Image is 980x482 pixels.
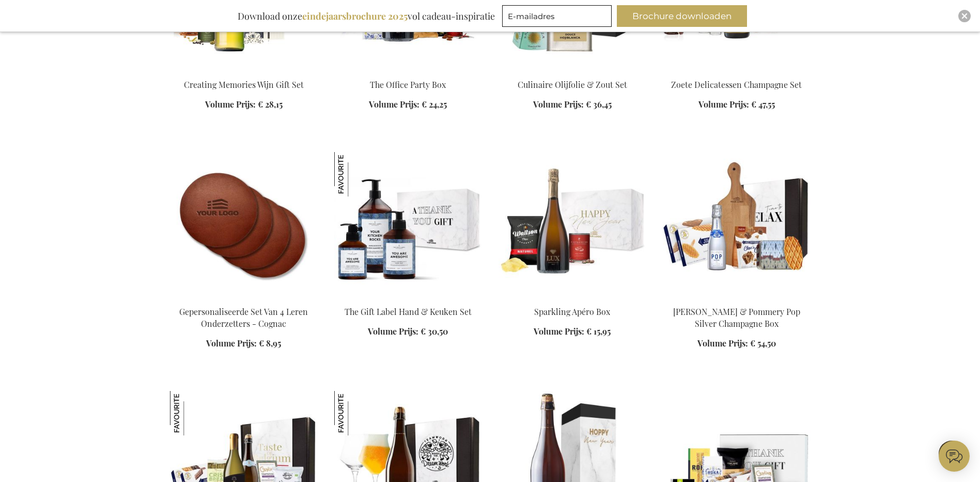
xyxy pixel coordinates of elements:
span: Volume Prijs: [534,326,584,337]
a: Sweet Delights & Pommery Pop Silver Champagne Box [663,293,811,303]
a: The Gift Label Hand & Kitchen Set The Gift Label Hand & Keuken Set [334,293,482,303]
a: Olive & Salt Culinary Set [499,66,646,76]
span: Volume Prijs: [369,99,419,110]
a: Volume Prijs: € 28,15 [205,99,283,111]
span: Volume Prijs: [205,99,256,110]
a: Volume Prijs: € 15,95 [534,326,611,338]
a: Volume Prijs: € 24,25 [369,99,447,111]
span: € 47,55 [751,99,775,110]
span: € 30,50 [421,326,448,337]
span: Volume Prijs: [697,338,748,349]
a: Sparkling Apero Box [499,293,646,303]
a: Creating Memories Wijn Gift Set [184,79,304,90]
div: Download onze vol cadeau-inspiratie [233,5,500,27]
a: Personalised White Wine [170,66,318,76]
a: Volume Prijs: € 8,95 [206,338,281,350]
img: Fourchette Bier Gift Box [334,391,379,435]
span: Volume Prijs: [206,338,257,349]
a: Volume Prijs: € 47,55 [698,99,775,111]
img: Sparkling Apero Box [499,152,646,297]
a: [PERSON_NAME] & Pommery Pop Silver Champagne Box [673,306,800,329]
iframe: belco-activator-frame [939,441,970,472]
div: Close [958,10,971,22]
b: eindejaarsbrochure 2025 [302,10,408,22]
span: € 36,45 [586,99,612,110]
a: Gepersonaliseerde Set Van 4 Leren Onderzetters - Cognac [170,293,318,303]
img: The Gift Label Hand & Keuken Set [334,152,379,197]
a: The Gift Label Hand & Keuken Set [345,306,472,317]
a: Volume Prijs: € 36,45 [533,99,612,111]
form: marketing offers and promotions [502,5,615,30]
span: Volume Prijs: [698,99,749,110]
a: Volume Prijs: € 30,50 [368,326,448,338]
img: Taste Of Belgium Gift Set [170,391,214,435]
a: Sweet Delights Champagne Set [663,66,811,76]
span: € 15,95 [586,326,611,337]
span: Volume Prijs: [368,326,418,337]
a: Gepersonaliseerde Set Van 4 Leren Onderzetters - Cognac [179,306,308,329]
a: Volume Prijs: € 54,50 [697,338,776,350]
a: The Office Party Box [334,66,482,76]
span: € 28,15 [258,99,283,110]
a: Culinaire Olijfolie & Zout Set [518,79,627,90]
a: Sparkling Apéro Box [534,306,610,317]
img: Close [961,13,968,19]
img: Sweet Delights & Pommery Pop Silver Champagne Box [663,152,811,297]
a: The Office Party Box [370,79,446,90]
span: Volume Prijs: [533,99,584,110]
a: Zoete Delicatessen Champagne Set [671,79,802,90]
span: € 8,95 [259,338,281,349]
span: € 24,25 [422,99,447,110]
span: € 54,50 [750,338,776,349]
button: Brochure downloaden [617,5,747,27]
img: Gepersonaliseerde Set Van 4 Leren Onderzetters - Cognac [170,152,318,297]
input: E-mailadres [502,5,612,27]
img: The Gift Label Hand & Kitchen Set [334,152,482,297]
